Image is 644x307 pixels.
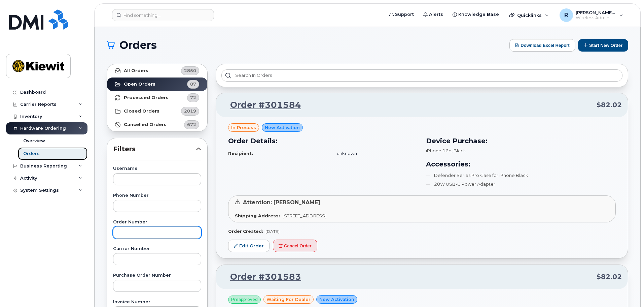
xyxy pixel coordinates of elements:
[107,91,207,104] a: Processed Orders72
[190,94,196,101] span: 72
[107,118,207,131] a: Cancelled Orders672
[597,100,622,110] span: $82.02
[222,99,301,111] a: Order #301584
[221,69,622,82] input: Search in orders
[578,39,628,52] button: Start New Order
[124,122,167,127] strong: Cancelled Orders
[124,82,155,87] strong: Open Orders
[228,136,418,146] h3: Order Details:
[124,95,169,100] strong: Processed Orders
[228,229,263,234] strong: Order Created:
[187,121,196,128] span: 672
[265,229,280,234] span: [DATE]
[222,271,301,283] a: Order #301583
[273,240,317,252] button: Cancel Order
[231,124,256,131] span: in process
[113,300,201,304] label: Invoice Number
[243,199,320,206] span: Attention: [PERSON_NAME]
[266,296,311,303] span: waiting for dealer
[107,64,207,78] a: All Orders2850
[235,213,280,218] strong: Shipping Address:
[113,247,201,251] label: Carrier Number
[231,297,258,303] span: Preapproved
[228,240,270,252] a: Edit Order
[452,148,466,153] span: , Black
[113,144,196,154] span: Filters
[190,81,196,87] span: 87
[426,172,616,179] li: Defender Series Pro Case for iPhone Black
[597,272,622,282] span: $82.02
[615,278,639,302] iframe: Messenger Launcher
[119,40,157,50] span: Orders
[426,159,616,169] h3: Accessories:
[228,151,253,156] strong: Recipient:
[426,148,452,153] span: iPhone 16e
[124,109,159,114] strong: Closed Orders
[113,166,201,171] label: Username
[107,78,207,91] a: Open Orders87
[107,104,207,118] a: Closed Orders2019
[331,148,418,159] td: unknown
[184,108,196,114] span: 2019
[184,67,196,74] span: 2850
[283,213,326,218] span: [STREET_ADDRESS]
[319,296,354,303] span: New Activation
[509,39,575,52] button: Download Excel Report
[113,220,201,224] label: Order Number
[426,181,616,187] li: 20W USB-C Power Adapter
[265,124,300,131] span: New Activation
[124,68,148,73] strong: All Orders
[426,136,616,146] h3: Device Purchase:
[113,193,201,198] label: Phone Number
[113,273,201,278] label: Purchase Order Number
